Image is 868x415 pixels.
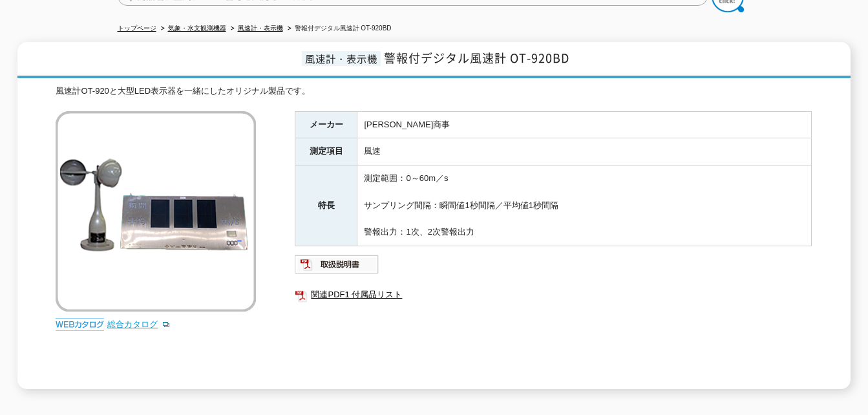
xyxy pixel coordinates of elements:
div: 風速計OT-920と大型LED表示器を一緒にしたオリジナル製品です。 [56,85,812,98]
a: 総合カタログ [107,319,171,329]
th: 測定項目 [295,138,357,165]
span: 警報付デジタル風速計 OT-920BD [384,49,569,67]
td: 風速 [357,138,812,165]
a: 関連PDF1 付属品リスト [295,286,812,303]
li: 警報付デジタル風速計 OT-920BD [285,22,392,36]
img: 警報付デジタル風速計 OT-920BD [56,111,256,312]
td: 測定範囲：0～60m／s サンプリング間隔：瞬間値1秒間隔／平均値1秒間隔 警報出力：1次、2次警報出力 [357,165,812,246]
th: 特長 [295,165,357,246]
a: トップページ [118,25,156,32]
a: 風速計・表示機 [238,25,283,32]
a: 気象・水文観測機器 [168,25,226,32]
img: 取扱説明書 [295,254,379,275]
img: webカタログ [56,318,104,331]
a: 取扱説明書 [295,262,379,272]
span: 風速計・表示機 [302,51,381,66]
th: メーカー [295,111,357,138]
td: [PERSON_NAME]商事 [357,111,812,138]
